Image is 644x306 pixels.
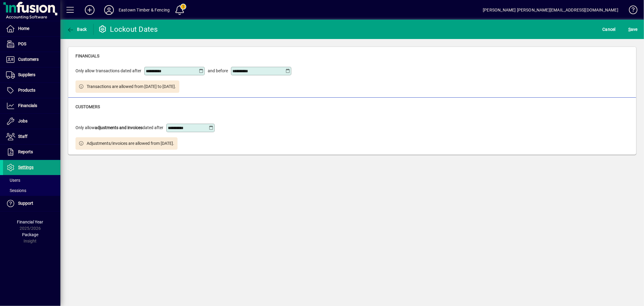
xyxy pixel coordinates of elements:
[87,83,176,90] span: Transactions are allowed from [DATE] to [DATE].
[18,57,39,62] span: Customers
[75,68,141,74] span: Only allow transactions dated after
[3,21,60,36] a: Home
[18,149,33,154] span: Reports
[87,140,175,147] span: Adjustments/invoices are allowed from [DATE].
[60,24,94,35] app-page-header-button: Back
[3,114,60,129] a: Jobs
[18,201,33,206] span: Support
[119,5,170,15] div: Eastown Timber & Fencing
[3,67,60,83] a: Suppliers
[18,103,37,108] span: Financials
[75,54,99,58] span: Financials
[627,24,639,35] button: Save
[3,98,60,113] a: Financials
[17,220,43,224] span: Financial Year
[98,24,158,34] div: Lockout Dates
[18,165,34,170] span: Settings
[99,5,119,15] button: Profile
[95,125,143,130] b: adjustments and invoices
[22,232,38,237] span: Package
[18,88,35,93] span: Products
[3,52,60,67] a: Customers
[3,37,60,52] a: POS
[6,178,20,183] span: Users
[624,1,636,21] a: Knowledge Base
[75,104,100,109] span: Customers
[483,5,618,15] div: [PERSON_NAME] [PERSON_NAME][EMAIL_ADDRESS][DOMAIN_NAME]
[3,196,60,211] a: Support
[18,41,26,46] span: POS
[3,175,60,185] a: Users
[18,72,35,77] span: Suppliers
[3,145,60,160] a: Reports
[18,134,27,139] span: Staff
[603,24,616,34] span: Cancel
[6,188,26,193] span: Sessions
[208,68,228,74] span: and before
[80,5,99,15] button: Add
[3,129,60,144] a: Staff
[3,185,60,196] a: Sessions
[628,24,638,34] span: ave
[67,27,87,32] span: Back
[601,24,617,35] button: Cancel
[18,26,29,31] span: Home
[65,24,88,35] button: Back
[628,27,631,32] span: S
[75,125,163,131] span: Only allow dated after
[18,119,27,123] span: Jobs
[3,83,60,98] a: Products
